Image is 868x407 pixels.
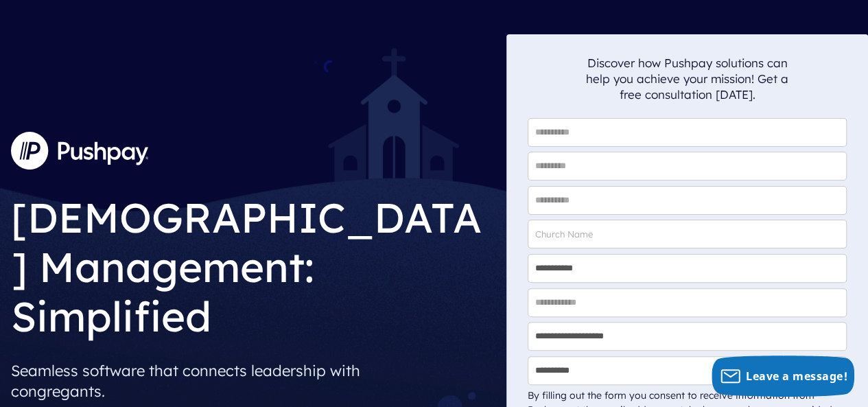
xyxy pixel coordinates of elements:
[528,220,847,248] input: Church Name
[712,356,854,397] button: Leave a message!
[11,355,495,407] p: Seamless software that connects leadership with congregants.
[746,369,847,384] span: Leave a message!
[11,182,495,345] h1: [DEMOGRAPHIC_DATA] Management: Simplified
[585,55,788,102] p: Discover how Pushpay solutions can help you achieve your mission! Get a free consultation [DATE].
